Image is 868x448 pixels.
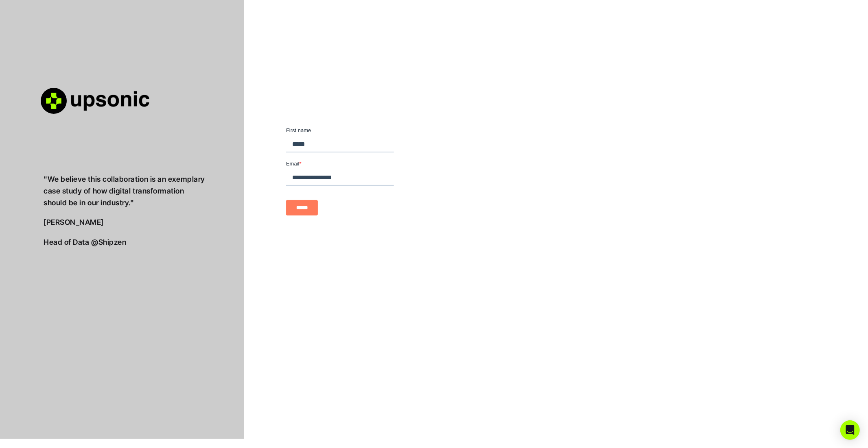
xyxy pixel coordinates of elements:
img: Logo [41,88,67,114]
iframe: Form 0 [286,126,394,222]
p: "We believe this collaboration is an exemplary case study of how digital transformation should be... [44,174,206,209]
div: Open Intercom Messenger [840,420,860,440]
p: [PERSON_NAME] [44,217,206,228]
p: Head of Data @Shipzen [44,237,206,248]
